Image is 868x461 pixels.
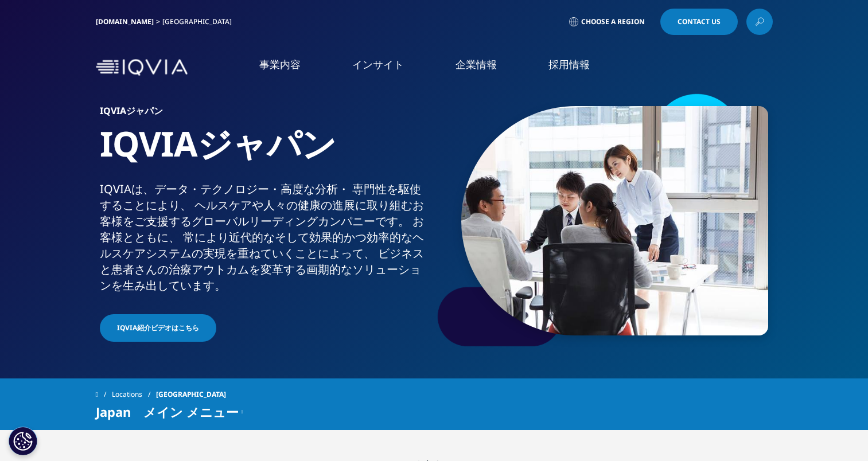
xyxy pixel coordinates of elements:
h6: IQVIAジャパン [100,106,430,122]
span: Japan メイン メニュー [96,405,239,419]
span: IQVIA紹介ビデオはこちら [117,323,199,333]
h1: IQVIAジャパン [100,122,430,181]
span: Choose a Region [581,17,645,26]
a: [DOMAIN_NAME] [96,17,154,26]
img: 873_asian-businesspeople-meeting-in-office.jpg [461,106,768,335]
button: Cookie 設定 [9,427,37,455]
a: IQVIA紹介ビデオはこちら [100,314,216,342]
a: インサイト [352,57,404,72]
a: 企業情報 [456,57,497,72]
a: Locations [112,384,156,405]
nav: Primary [192,40,773,95]
div: [GEOGRAPHIC_DATA] [162,17,236,26]
div: IQVIAは、​データ・​テクノロジー・​高度な​分析・​ 専門性を​駆使する​ことに​より、​ ヘルスケアや​人々の​健康の​進展に​取り組む​お客様を​ご支援​する​グローバル​リーディング... [100,181,430,294]
a: 採用情報 [548,57,590,72]
span: [GEOGRAPHIC_DATA] [156,384,226,405]
span: Contact Us [678,18,721,25]
a: Contact Us [660,9,738,35]
a: 事業内容 [259,57,301,72]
